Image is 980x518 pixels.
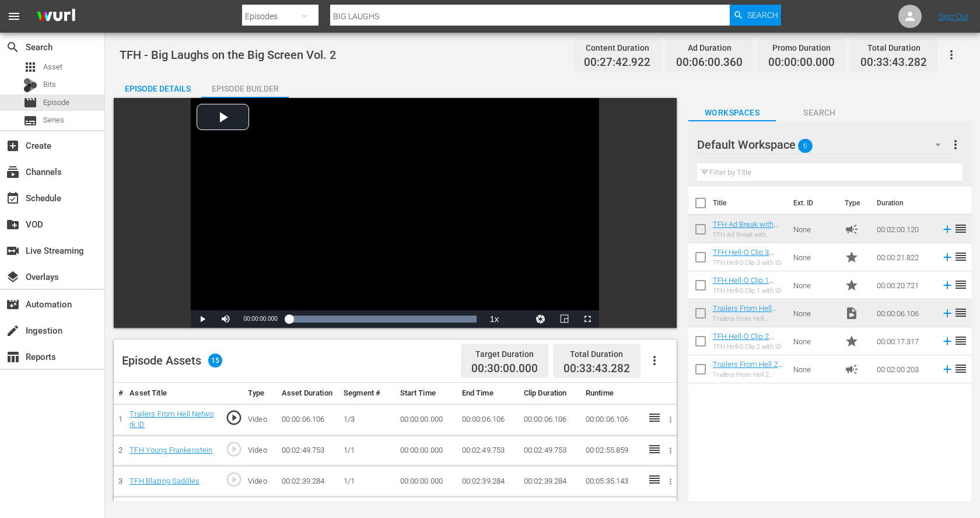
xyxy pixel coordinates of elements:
span: 00:06:00.360 [676,56,743,69]
div: Total Duration [860,40,927,56]
div: TFH Hell-O Clip 1 with ID [713,287,784,295]
td: None [789,327,840,355]
td: None [789,215,840,243]
td: 00:00:17.317 [872,327,936,355]
div: Episode Assets [122,353,222,367]
td: 00:00:21.822 [872,243,936,271]
div: Trailers From Hell Network ID [713,315,784,323]
span: Promo [845,250,859,264]
svg: Add to Episode [941,363,954,376]
th: Title [713,187,786,219]
td: 1/1 [339,466,395,497]
svg: Add to Episode [941,223,954,236]
td: 00:00:06.106 [581,404,643,435]
th: Runtime [581,383,643,404]
div: Total Duration [563,346,630,362]
td: 00:02:49.753 [457,435,519,466]
span: 00:30:00.000 [471,362,538,376]
td: 1 [114,404,125,435]
td: 2 [114,435,125,466]
button: Search [730,5,781,26]
td: 00:02:49.753 [519,435,581,466]
button: Picture-in-Picture [552,310,576,328]
span: 15 [208,353,222,367]
th: Duration [870,187,940,219]
td: 00:02:55.859 [581,435,643,466]
span: reorder [954,334,968,348]
a: Trailers From Hell Network ID [713,304,776,321]
span: 00:00:00.000 [243,316,277,322]
td: 00:05:35.143 [581,466,643,497]
span: menu [7,9,21,23]
svg: Add to Episode [941,251,954,264]
span: Channels [6,165,20,179]
a: TFH Hell-O Clip 3 with ID [713,248,773,265]
td: 00:00:06.106 [277,404,339,435]
span: Promo [845,278,859,292]
span: Search [747,5,778,26]
a: Trailers From Hell 2 Minute Ad Break [713,360,782,377]
th: # [114,383,125,404]
td: 00:02:49.753 [277,435,339,466]
span: play_circle_outline [225,440,243,458]
td: 00:02:39.284 [277,466,339,497]
td: 3 [114,466,125,497]
span: play_circle_outline [225,409,243,426]
td: None [789,355,840,383]
span: 6 [798,134,813,158]
button: Episode Details [114,75,201,98]
span: Episode [23,96,37,110]
span: TFH - Big Laughs on the Big Screen Vol. 2 [120,48,336,62]
a: TFH Young Frankenstein [129,446,212,454]
span: reorder [954,362,968,376]
span: Schedule [6,191,20,205]
a: Sign Out [939,12,969,21]
td: 00:00:06.106 [519,404,581,435]
span: Series [43,114,64,126]
th: Asset Title [125,383,220,404]
button: Mute [214,310,237,328]
th: Segment # [339,383,395,404]
td: Video [243,435,277,466]
div: Video Player [191,98,599,328]
div: Bits [23,78,37,92]
div: TFH Hell-O Clip 2 with ID [713,343,784,351]
span: more_vert [949,138,963,152]
span: reorder [954,278,968,292]
th: Clip Duration [519,383,581,404]
div: Ad Duration [676,40,743,56]
span: 00:00:00.000 [768,56,835,69]
div: Trailers From Hell 2 Minute Ad Break [713,371,784,379]
button: Episode Builder [201,75,289,98]
th: Asset Duration [277,383,339,404]
a: TFH Hell-O Clip 1 with ID [713,276,773,293]
div: Content Duration [584,40,650,56]
td: 00:00:20.721 [872,271,936,299]
svg: Add to Episode [941,335,954,348]
button: Playback Rate [482,310,506,328]
span: Reports [6,350,20,364]
span: Ingestion [6,324,20,338]
span: Search [6,40,20,54]
span: Overlays [6,270,20,284]
div: Episode Details [114,75,201,103]
button: Jump To Time [529,310,552,328]
td: 00:00:00.000 [395,466,457,497]
a: TFH Blazing Saddles [129,477,199,485]
span: Episode [43,97,69,108]
span: Live Streaming [6,244,20,258]
td: None [789,271,840,299]
div: Promo Duration [768,40,835,56]
td: 00:00:00.000 [395,435,457,466]
span: reorder [954,306,968,320]
td: 00:00:00.000 [395,404,457,435]
span: 00:27:42.922 [584,56,650,69]
div: TFH Hell-O Clip 3 with ID [713,259,784,267]
span: reorder [954,222,968,236]
span: Asset [43,61,62,73]
a: TFH Hell-O Clip 2 with ID [713,332,773,349]
td: None [789,299,840,327]
td: 00:00:06.106 [872,299,936,327]
div: Episode Builder [201,75,289,103]
span: Asset [23,60,37,74]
